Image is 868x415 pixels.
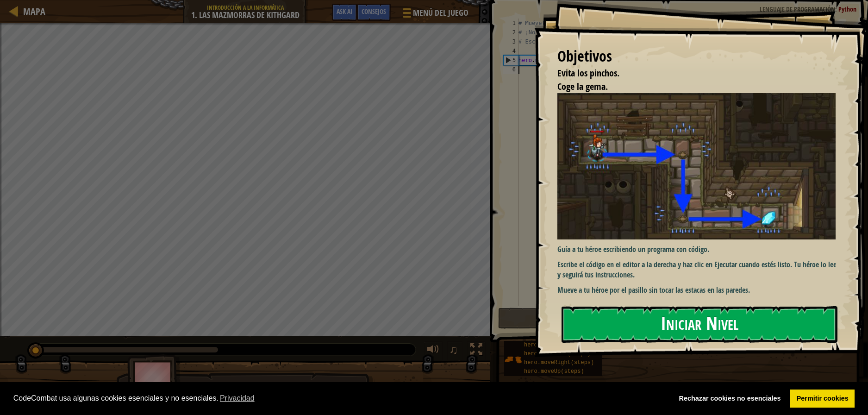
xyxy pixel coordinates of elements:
[557,80,608,93] span: Coge la gema.
[673,390,787,408] a: deny cookies
[503,37,518,46] div: 3
[413,7,468,19] span: Menú del Juego
[503,19,518,28] div: 1
[362,7,386,16] span: Consejos
[546,67,833,80] li: Evita los pinchos.
[337,7,352,16] span: Ask AI
[557,67,619,79] span: Evita los pinchos.
[503,28,518,37] div: 2
[467,341,486,360] button: Alterna pantalla completa.
[449,343,458,357] span: ♫
[503,46,518,56] div: 4
[524,359,594,366] span: hero.moveRight(steps)
[332,4,357,21] button: Ask AI
[524,368,584,375] span: hero.moveUp(steps)
[524,351,591,357] span: hero.moveLeft(steps)
[504,56,518,65] div: 5
[546,80,833,94] li: Coge la gema.
[557,285,843,296] p: Mueve a tu héroe por el pasillo sin tocar las estacas en las paredes.
[557,259,843,281] p: Escribe el código en el editor a la derecha y haz clic en Ejecutar cuando estés listo. Tu héroe l...
[498,308,854,329] button: Correr
[562,306,837,343] button: Iniciar Nivel
[424,341,443,360] button: Ajustar volúmen
[557,46,836,67] div: Objetivos
[351,381,359,393] span: 11
[23,5,45,18] span: Mapa
[219,391,256,405] a: learn more about cookies
[524,342,591,348] span: hero.moveDown(steps)
[503,65,518,74] div: 6
[127,354,181,406] img: thang_avatar_frame.png
[557,244,843,255] p: Guía a tu héroe escribiendo un programa con código.
[395,4,474,25] button: Menú del Juego
[790,390,855,408] a: allow cookies
[504,351,522,368] img: portrait.png
[13,391,665,405] span: CodeCombat usa algunas cookies esenciales y no esenciales.
[19,5,45,18] a: Mapa
[447,341,463,360] button: ♫
[557,93,843,239] img: Mazmorras de Kithgard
